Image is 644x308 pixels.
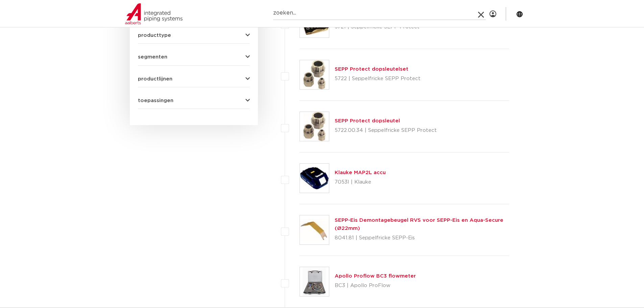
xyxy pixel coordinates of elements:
a: Klauke MAP2L accu [335,170,386,175]
img: Thumbnail for SEPP Protect dopsleutel [300,112,329,141]
a: Apollo Proflow BC3 flowmeter [335,274,416,279]
p: 7053I | Klauke [335,177,386,188]
p: 5722 | Seppelfricke SEPP Protect [335,73,421,84]
a: SEPP-Eis Demontagebeugel RVS voor SEPP-Eis en Aqua-Secure (Ø22mm) [335,218,503,231]
a: SEPP Protect dopsleutelset [335,67,408,72]
button: producttype [138,33,250,38]
button: segmenten [138,54,250,60]
img: Thumbnail for SEPP Protect dopsleutelset [300,60,329,89]
button: productlijnen [138,76,250,81]
span: producttype [138,33,171,38]
a: SEPP Protect dopsleutel [335,118,400,123]
span: segmenten [138,54,167,60]
input: zoeken... [273,6,486,20]
span: productlijnen [138,76,172,81]
img: Thumbnail for Apollo Proflow BC3 flowmeter [300,267,329,296]
img: Thumbnail for SEPP-Eis Demontagebeugel RVS voor SEPP-Eis en Aqua-Secure (Ø22mm) [300,215,329,244]
p: BC3 | Apollo ProFlow [335,280,416,291]
p: 8041.81 | Seppelfricke SEPP-Eis [335,233,509,243]
span: toepassingen [138,98,173,103]
img: Thumbnail for Klauke MAP2L accu [300,164,329,193]
p: 5722.00.34 | Seppelfricke SEPP Protect [335,125,437,136]
button: toepassingen [138,98,250,103]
